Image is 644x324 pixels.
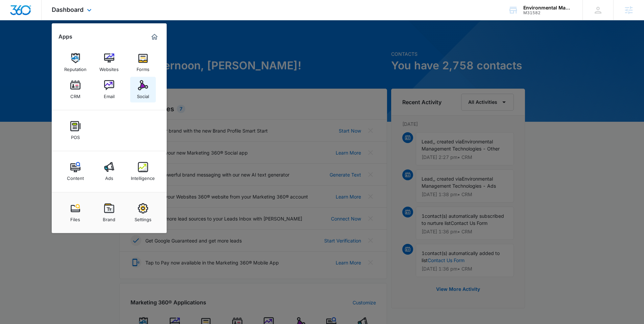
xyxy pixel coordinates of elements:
div: Files [70,213,80,222]
div: account name [523,5,573,10]
a: Websites [96,50,122,75]
a: Content [63,159,88,184]
span: Dashboard [52,6,84,13]
div: Intelligence [131,172,155,181]
a: Files [63,200,88,226]
div: account id [523,10,573,15]
div: Settings [135,213,151,222]
div: Ads [105,172,113,181]
div: Websites [99,63,119,72]
div: Email [104,90,115,99]
a: Email [96,77,122,102]
a: Intelligence [130,159,156,184]
a: CRM [63,77,88,102]
a: Forms [130,50,156,75]
div: Social [137,90,149,99]
a: Social [130,77,156,102]
a: POS [63,118,88,143]
div: POS [71,131,80,140]
div: Reputation [64,63,87,72]
a: Brand [96,200,122,226]
div: Content [67,172,84,181]
div: Brand [103,213,115,222]
div: CRM [70,90,80,99]
a: Settings [130,200,156,226]
div: Forms [137,63,149,72]
h2: Apps [58,33,72,40]
a: Reputation [63,50,88,75]
a: Ads [96,159,122,184]
a: Marketing 360® Dashboard [149,31,160,42]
